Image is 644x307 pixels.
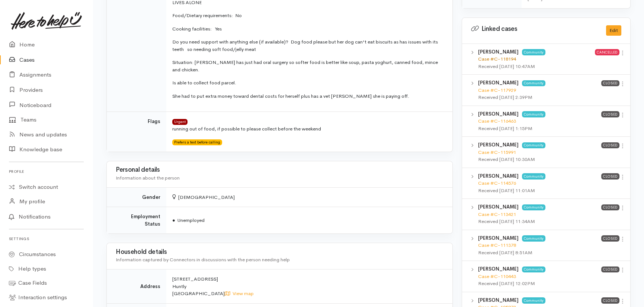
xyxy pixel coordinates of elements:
p: Is able to collect food parcel. [172,79,443,87]
span: Cancelled [595,49,619,55]
span: Closed [601,142,619,148]
span: Urgent [172,119,188,125]
p: Situation: [PERSON_NAME] has just had oral surgery so softer food is better like soup, pasta yogh... [172,59,443,73]
a: Case #C-116463 [478,118,516,124]
div: Received [DATE] 8:51AM [478,249,601,256]
p: Food/Dietary requirements: No [172,12,443,19]
div: Received [DATE] 1:15PM [478,125,601,132]
button: Edit [606,25,621,36]
span: Community [522,49,545,55]
a: Case #C-114576 [478,180,516,186]
h6: Profile [9,167,84,177]
a: Case #C-111378 [478,242,516,248]
span: Community [522,111,545,117]
span: ● [172,217,175,223]
p: running out of food, if possible to please collect before the weekend [172,125,443,133]
span: Unemployed [172,217,205,223]
span: Closed [601,111,619,117]
span: Closed [601,204,619,210]
span: Information captured by Connectors in discussions with the person needing help [116,256,290,263]
h3: Household details [116,249,443,256]
p: Cooking facilities: Yes [172,25,443,33]
td: Employment Status [107,207,166,234]
a: Case #C-110443 [478,273,516,279]
td: Address [107,269,166,304]
b: [PERSON_NAME] [478,80,519,86]
span: Community [522,235,545,241]
span: Closed [601,173,619,179]
h6: Settings [9,234,84,244]
div: Received [DATE] 2:39PM [478,94,601,101]
a: Case #C-115991 [478,149,516,155]
span: Closed [601,266,619,272]
span: Community [522,204,545,210]
p: She had to put extra money toward dental costs for herself plus has a vet [PERSON_NAME] she is pa... [172,93,443,100]
td: Gender [107,187,166,207]
p: Do you need support with anything else (if available)? Dog food please but her dog can't eat bisc... [172,38,443,53]
div: Received [DATE] 11:34AM [478,218,601,225]
a: Case #C-118194 [478,56,516,62]
b: [PERSON_NAME] [478,142,519,148]
h3: Personal details [116,167,443,174]
b: [PERSON_NAME] [478,235,519,241]
span: [DEMOGRAPHIC_DATA] [172,194,235,200]
b: [PERSON_NAME] [478,173,519,179]
b: [PERSON_NAME] [478,111,519,117]
h3: Linked cases [471,25,597,33]
b: [PERSON_NAME] [478,266,519,272]
a: View map [225,290,254,297]
span: Information about the person [116,175,180,181]
span: Community [522,266,545,272]
span: Community [522,173,545,179]
span: Closed [601,297,619,303]
b: [PERSON_NAME] [478,49,519,55]
span: Community [522,297,545,303]
div: Received [DATE] 10:47AM [478,63,595,70]
a: Case #C-113421 [478,211,516,217]
span: Prefers a text before calling [172,139,222,145]
div: Received [DATE] 12:02PM [478,280,601,287]
a: Case #C-117929 [478,87,516,93]
span: [STREET_ADDRESS] Huntly [GEOGRAPHIC_DATA] [172,276,254,297]
div: Received [DATE] 10:30AM [478,156,601,163]
div: Received [DATE] 11:01AM [478,187,601,194]
span: Community [522,80,545,86]
span: Closed [601,80,619,86]
span: Community [522,142,545,148]
td: Flags [107,112,166,152]
span: Closed [601,235,619,241]
b: [PERSON_NAME] [478,204,519,210]
b: [PERSON_NAME] [478,297,519,303]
